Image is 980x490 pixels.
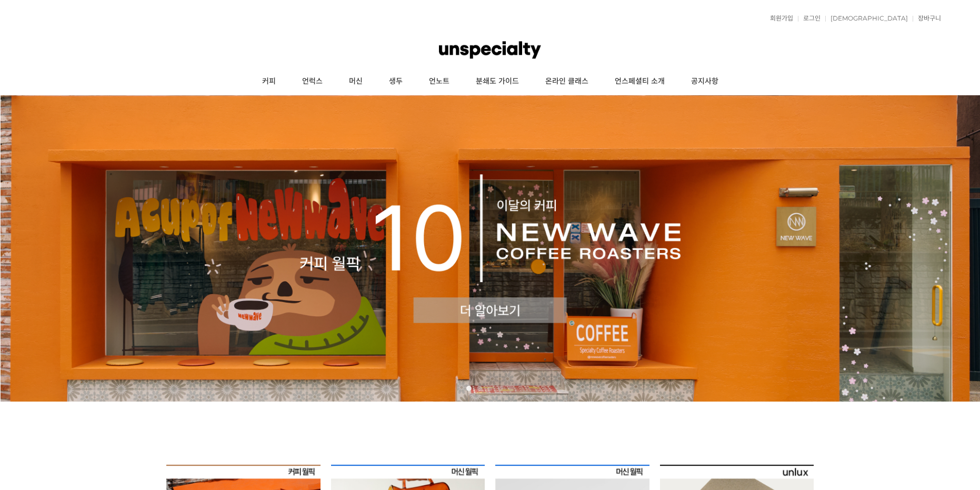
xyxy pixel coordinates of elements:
[463,68,532,95] a: 분쇄도 가이드
[913,15,941,22] a: 장바구니
[376,68,416,95] a: 생두
[416,68,463,95] a: 언노트
[825,15,908,22] a: [DEMOGRAPHIC_DATA]
[678,68,732,95] a: 공지사항
[477,386,482,391] a: 2
[498,386,503,391] a: 4
[765,15,793,22] a: 회원가입
[508,386,514,391] a: 5
[466,386,472,391] a: 1
[439,34,541,66] img: 언스페셜티 몰
[249,68,289,95] a: 커피
[602,68,678,95] a: 언스페셜티 소개
[336,68,376,95] a: 머신
[798,15,821,22] a: 로그인
[289,68,336,95] a: 언럭스
[532,68,602,95] a: 온라인 클래스
[487,386,493,391] a: 3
